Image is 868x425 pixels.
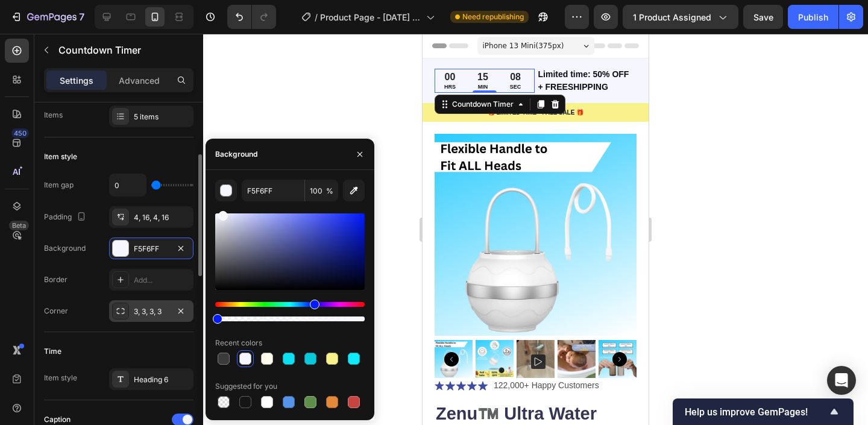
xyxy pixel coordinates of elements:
div: 4, 16, 4, 16 [134,212,190,223]
iframe: Design area [423,34,649,425]
span: Save [753,12,773,22]
div: F5F6FF [134,244,169,254]
div: Items [44,110,63,121]
span: Help us improve GemPages! [685,406,827,418]
div: Undo/Redo [227,5,276,29]
span: % [326,186,333,197]
div: Padding [44,209,89,225]
div: 3, 3, 3, 3 [134,306,169,317]
button: 7 [5,5,90,29]
button: Show survey - Help us improve GemPages! [685,405,841,419]
div: Heading 6 [134,374,190,385]
input: Auto [110,174,146,196]
p: Advanced [119,74,160,87]
div: Suggested for you [215,381,277,392]
button: 1 product assigned [623,5,738,29]
div: Recent colors [215,338,262,348]
p: 7 [79,10,84,24]
button: Publish [788,5,838,29]
span: Product Page - [DATE] 09:34:58 [320,11,421,24]
button: Save [743,5,783,29]
div: 5 items [134,112,190,122]
div: Caption [44,414,71,425]
div: Hue [215,302,365,307]
span: Need republishing [462,11,524,22]
div: Border [44,274,68,285]
span: / [315,11,318,24]
div: Open Intercom Messenger [827,366,856,395]
h1: Zenu™️ Ultra Water Filter [12,368,214,415]
div: Item style [44,151,77,162]
div: 450 [11,128,29,138]
p: Settings [60,74,93,87]
span: 1 product assigned [633,11,711,24]
div: Background [44,243,86,254]
div: Beta [9,221,29,230]
div: Background [215,149,257,160]
div: Add... [134,275,190,286]
div: Publish [798,11,828,24]
div: Item gap [44,180,74,190]
div: Corner [44,306,68,316]
p: Countdown Timer [58,43,189,57]
input: Eg: FFFFFF [242,180,304,201]
div: Time [44,346,61,357]
div: Item style [44,373,77,383]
